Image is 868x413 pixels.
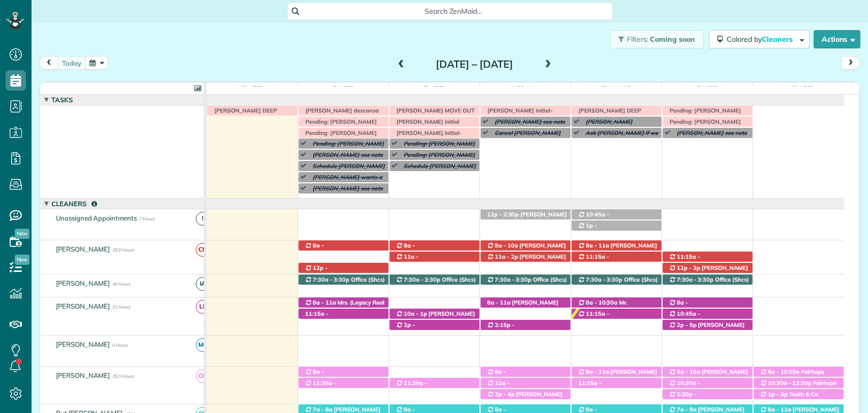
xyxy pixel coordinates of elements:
[669,261,732,275] span: [PERSON_NAME] ([PHONE_NUMBER])
[676,368,701,375] span: 8a - 10a
[298,240,388,251] div: [STREET_ADDRESS]
[669,276,749,290] span: Office (Shcs) ([PHONE_NUMBER])
[396,250,463,264] span: [PERSON_NAME] ([PHONE_NUMBER])
[196,277,209,291] span: IA
[695,85,721,93] span: [DATE]
[669,321,744,336] span: [PERSON_NAME] ([PHONE_NUMBER])
[390,240,480,251] div: [STREET_ADDRESS]
[507,85,544,93] span: Wed 9/24
[139,216,155,222] span: 7 Hours
[49,96,75,104] span: Tasks
[494,253,519,260] span: 11a - 2p
[112,373,134,379] span: 35.5 Hours
[487,253,566,267] span: [PERSON_NAME] ([PHONE_NUMBER])
[669,264,748,279] span: [PERSON_NAME] ([PHONE_NUMBER])
[669,299,689,313] span: 8a - 10:30a
[112,247,134,253] span: 29.5 Hours
[676,264,701,271] span: 12p - 3p
[396,329,459,343] span: [PERSON_NAME] ([PHONE_NUMBER])
[305,368,324,382] span: 8a - 10:30a
[767,406,792,413] span: 8a - 11a
[196,212,209,226] span: !
[308,140,384,176] span: Pending: [PERSON_NAME] [PERSON_NAME] for 2PM (Client called and asked for his appt [DATE] to be m...
[572,297,662,308] div: [STREET_ADDRESS]
[663,320,753,331] div: [STREET_ADDRESS][PERSON_NAME]
[672,129,747,151] span: [PERSON_NAME] see note (Move her [DATE] appt to [DATE] or after it/)
[312,406,333,413] span: 7a - 8a
[487,379,510,394] span: 11a - 1:30p
[298,378,388,389] div: [STREET_ADDRESS]
[572,209,662,220] div: [STREET_ADDRESS]
[663,367,753,377] div: [STREET_ADDRESS]
[396,261,459,275] span: [PERSON_NAME] ([PHONE_NUMBER])
[663,263,753,273] div: [STREET_ADDRESS]
[600,85,634,93] span: Thu 9/25
[54,214,139,222] span: Unassigned Appointments
[392,118,460,125] span: [PERSON_NAME] initial
[487,391,562,405] span: [PERSON_NAME] ([PHONE_NUMBER])
[305,272,368,286] span: [PERSON_NAME] ([PHONE_NUMBER])
[305,250,372,264] span: [PERSON_NAME] ([PHONE_NUMBER])
[403,310,428,317] span: 10a - 1p
[572,274,662,285] div: 11940 [US_STATE] 181 - Fairhope, AL, 36532
[481,240,571,251] div: [STREET_ADDRESS]
[390,252,480,262] div: [STREET_ADDRESS]
[487,276,567,290] span: Office (Shcs) ([PHONE_NUMBER])
[481,320,571,331] div: [STREET_ADDRESS]
[650,35,696,44] span: Coming soon
[392,107,475,121] span: [PERSON_NAME] MOVE OUT CLEAN
[301,118,385,147] span: Pending: [PERSON_NAME] [PHONE_NUMBER]) see note (Wants to know availability to schedule an initia...
[767,368,800,375] span: 8a - 10:30a
[390,274,480,285] div: 11940 [US_STATE] 181 - Fairhope, AL, 36532
[390,320,480,331] div: [STREET_ADDRESS]
[305,318,368,340] span: [PERSON_NAME] ([PHONE_NUMBER], [PHONE_NUMBER])
[15,229,29,239] span: New
[399,162,477,191] span: Schedule [PERSON_NAME] (Schedule [PERSON_NAME] between the 22nd–27th or the 29th. Thanks)
[578,310,609,324] span: 11:15a - 2:15p
[196,338,209,352] span: MC
[305,264,327,279] span: 12p - 2:45p
[49,200,99,208] span: Cleaners
[396,310,475,324] span: [PERSON_NAME] ([PHONE_NUMBER])
[727,35,796,44] span: Colored by
[574,107,645,121] span: [PERSON_NAME] DEEP CLEAN [PERSON_NAME]
[578,229,641,243] span: [PERSON_NAME] ([PHONE_NUMBER])
[54,245,112,253] span: [PERSON_NAME]
[396,379,427,394] span: 11:30a - 2p
[487,299,558,313] span: [PERSON_NAME] ([PHONE_NUMBER])
[490,129,561,144] span: Cancel [PERSON_NAME] services
[669,307,736,321] span: [PERSON_NAME] ([PHONE_NUMBER])
[676,276,714,283] span: 7:30a - 3:30p
[572,367,662,377] div: [STREET_ADDRESS]
[308,185,386,221] span: [PERSON_NAME] see note (Needs cleaning 25th or 26th, is having knee surgery the 30th so wants a c...
[39,56,58,70] button: prev
[494,276,532,283] span: 7:30a - 3:30p
[308,162,385,235] span: Schedule [PERSON_NAME] Initial (Initial Cleaning [PERSON_NAME] [PHONE_NUMBER] there is another cl...
[767,379,812,387] span: 10:30a - 12:30p
[54,302,112,310] span: [PERSON_NAME]
[578,253,609,267] span: 11:15a - 2:45p
[578,242,657,256] span: [PERSON_NAME] ([PHONE_NUMBER])
[399,151,475,224] span: Pending: [PERSON_NAME] see note (Schedule a cleaning needs to be at the latest the [DATE] anytime...
[663,309,753,319] div: [STREET_ADDRESS]
[709,30,810,48] button: Colored byCleaners
[308,174,385,210] span: [PERSON_NAME] wants a deep clean between [DATE] and the 26th (payed $380 for his last deep clean ...
[196,300,209,314] span: LE
[15,255,29,265] span: New
[581,118,636,132] span: [PERSON_NAME] turnaround [DATE]
[487,211,520,218] span: 12p - 2:30p
[578,318,641,332] span: [PERSON_NAME] ([PHONE_NUMBER])
[481,252,571,262] div: [STREET_ADDRESS]
[814,30,860,48] button: Actions
[54,340,112,348] span: [PERSON_NAME]
[585,242,610,249] span: 8a - 11a
[572,378,662,389] div: [STREET_ADDRESS][PERSON_NAME]
[487,368,506,382] span: 8a - 10:45a
[483,107,553,121] span: [PERSON_NAME] initial-[PERSON_NAME]
[665,107,750,143] span: Pending: [PERSON_NAME] see note (Call to ask if she has moved into her house downstairs to update...
[390,309,480,319] div: [STREET_ADDRESS]
[572,309,662,319] div: [STREET_ADDRESS]
[298,367,388,377] div: [GEOGRAPHIC_DATA] sub - [GEOGRAPHIC_DATA]
[196,369,209,383] span: OP
[305,299,384,313] span: Mrs. (Legacy Real State) ([PHONE_NUMBER])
